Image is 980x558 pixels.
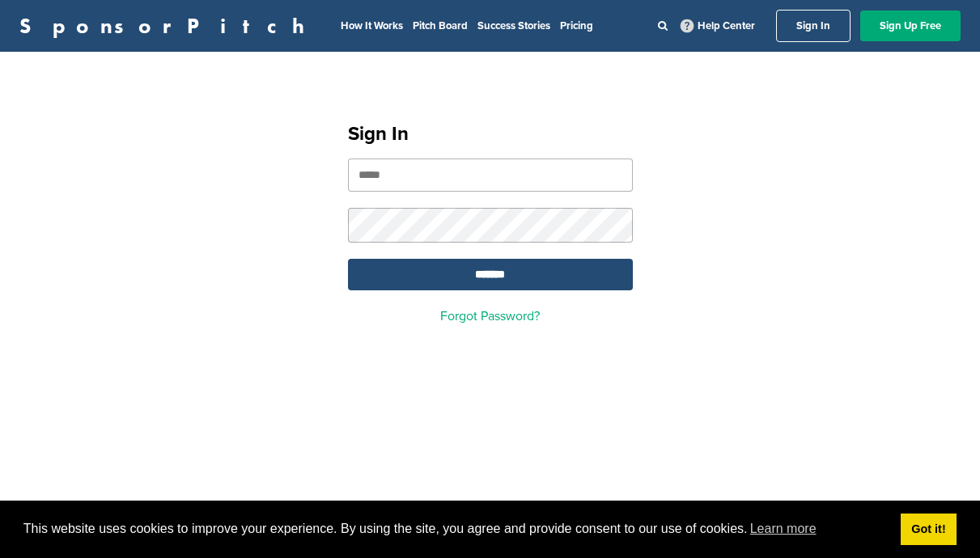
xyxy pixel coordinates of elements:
a: Forgot Password? [440,308,540,324]
a: SponsorPitch [19,15,315,36]
a: Pitch Board [413,19,468,32]
h1: Sign In [348,120,633,149]
a: Success Stories [477,19,550,32]
a: Sign Up Free [860,11,961,41]
a: Help Center [677,16,758,36]
a: Sign In [776,10,851,42]
a: Pricing [560,19,593,32]
a: learn more about cookies [748,517,819,541]
span: This website uses cookies to improve your experience. By using the site, you agree and provide co... [23,517,888,541]
a: How It Works [341,19,403,32]
a: dismiss cookie message [901,514,957,546]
